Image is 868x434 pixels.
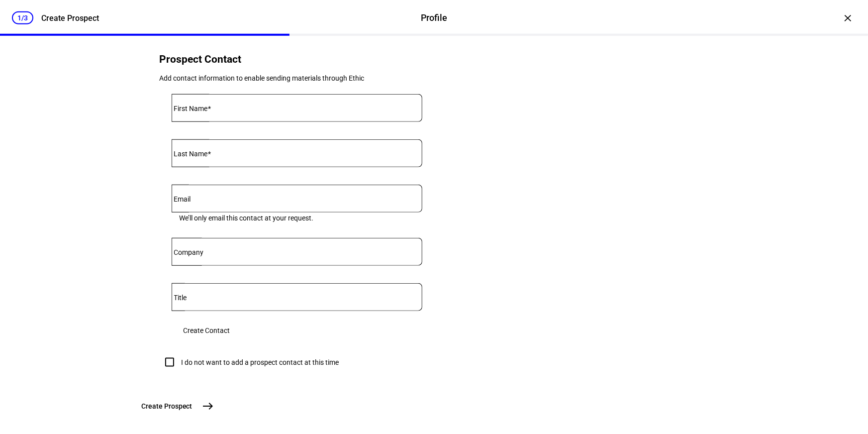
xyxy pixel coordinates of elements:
div: × [840,10,856,26]
div: Create Prospect [41,13,99,23]
mat-label: Email [174,195,191,203]
mat-label: Last Name [174,150,208,158]
div: I do not want to add a prospect contact at this time [182,358,339,366]
mat-label: First Name [174,105,208,112]
div: 1/3 [12,11,33,24]
span: Create Prospect [142,401,193,411]
span: Create Contact [184,321,230,340]
button: Create Prospect [136,396,218,416]
mat-hint: We’ll only email this contact at your request. [180,213,314,222]
mat-label: Company [174,248,204,256]
div: Profile [421,11,447,24]
mat-label: Title [174,294,187,302]
mat-icon: east [202,400,214,412]
div: Add contact information to enable sending materials through Ethic [160,74,434,82]
button: Create Contact [172,321,242,340]
h2: Prospect Contact [160,53,434,65]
